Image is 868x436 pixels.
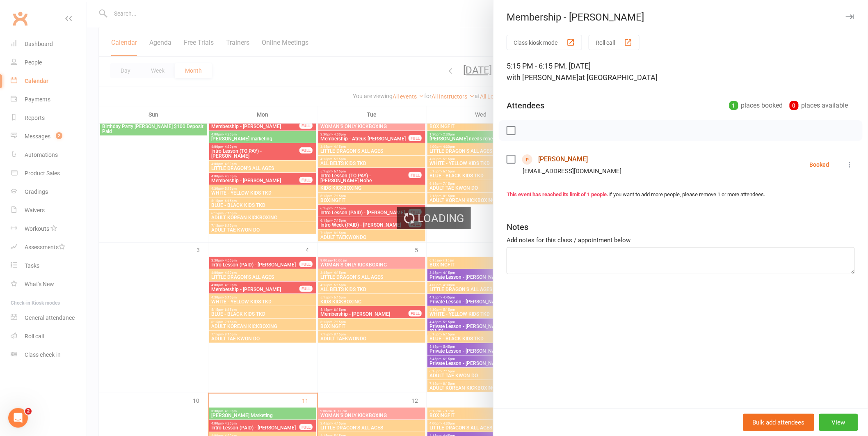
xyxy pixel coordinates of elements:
[507,60,855,83] div: 5:15 PM - 6:15 PM, [DATE]
[729,101,738,110] div: 1
[578,73,658,82] span: at [GEOGRAPHIC_DATA]
[743,414,814,431] button: Bulk add attendees
[507,190,855,199] div: If you want to add more people, please remove 1 or more attendees.
[25,408,32,415] span: 2
[507,100,544,111] div: Attendees
[729,100,783,111] div: places booked
[523,166,621,177] div: [EMAIL_ADDRESS][DOMAIN_NAME]
[8,408,28,428] iframe: Intercom live chat
[507,235,855,245] div: Add notes for this class / appointment below
[507,35,582,50] button: Class kiosk mode
[589,35,640,50] button: Roll call
[507,73,578,82] span: with [PERSON_NAME]
[507,191,608,197] strong: This event has reached its limit of 1 people.
[507,221,528,233] div: Notes
[493,11,868,23] div: Membership - [PERSON_NAME]
[538,153,588,166] a: [PERSON_NAME]
[810,162,829,168] div: Booked
[790,101,799,110] div: 0
[819,414,858,431] button: View
[790,100,848,111] div: places available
